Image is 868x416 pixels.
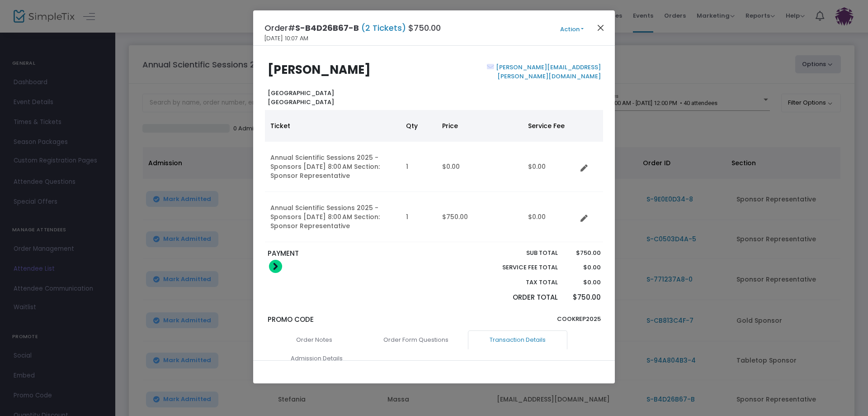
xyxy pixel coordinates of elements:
button: Close [595,22,607,33]
th: Qty [401,110,437,142]
span: [DATE] 10:07 AM [264,34,308,43]
div: COOKREP2025 [434,315,605,331]
th: Service Fee [523,110,577,142]
div: Data table [265,110,603,242]
p: PAYMENT [268,249,430,259]
p: Service Fee Total [481,263,558,272]
a: Order Notes [264,330,364,349]
th: Ticket [265,110,401,142]
p: Order Total [481,292,558,303]
td: 1 [401,142,437,192]
p: $750.00 [566,249,600,258]
span: S-B4D26B67-B [295,22,359,33]
a: Admission Details [267,349,366,368]
p: $750.00 [566,292,600,303]
td: $0.00 [523,192,577,242]
td: Annual Scientific Sessions 2025 - Sponsors [DATE] 8:00 AM Section: Sponsor Representative [265,142,401,192]
span: (2 Tickets) [359,22,408,33]
img: Link Icon [268,258,283,274]
button: Action [545,24,599,34]
td: $0.00 [523,142,577,192]
h4: Order# $750.00 [264,22,441,34]
b: [GEOGRAPHIC_DATA] [GEOGRAPHIC_DATA] [268,89,334,106]
td: 1 [401,192,437,242]
a: Transaction Details [468,330,567,349]
p: Promo Code [268,315,430,325]
a: [PERSON_NAME][EMAIL_ADDRESS][PERSON_NAME][DOMAIN_NAME] [494,63,601,81]
a: Order Form Questions [366,330,466,349]
td: Annual Scientific Sessions 2025 - Sponsors [DATE] 8:00 AM Section: Sponsor Representative [265,192,401,242]
p: Sub total [481,249,558,258]
p: $0.00 [566,263,600,272]
p: $0.00 [566,278,600,287]
td: $750.00 [437,192,523,242]
b: [PERSON_NAME] [268,62,371,78]
p: Tax Total [481,278,558,287]
th: Price [437,110,523,142]
td: $0.00 [437,142,523,192]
